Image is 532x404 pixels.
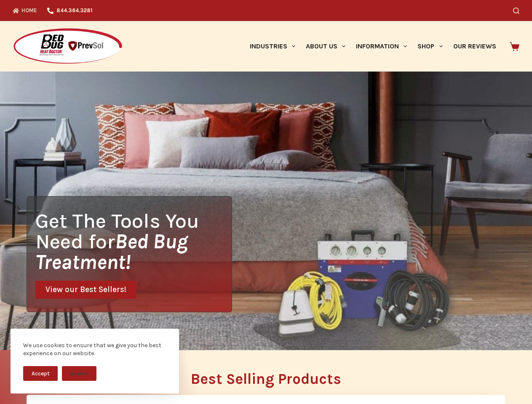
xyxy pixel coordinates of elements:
[23,366,58,381] button: Accept
[13,28,123,65] img: Prevsol/Bed Bug Heat Doctor
[513,8,519,14] button: Search
[300,21,350,72] a: About Us
[412,21,448,72] a: Shop
[45,286,126,294] span: View our Best Sellers!
[35,281,136,299] a: View our Best Sellers!
[35,210,232,272] h1: Get The Tools You Need for
[35,229,188,274] i: Bed Bug Treatment!
[27,372,505,386] h2: Best Selling Products
[23,341,166,358] div: We use cookies to ensure that we give you the best experience on our website.
[244,21,501,72] nav: Primary
[448,21,501,72] a: Our Reviews
[351,21,412,72] a: Information
[62,366,96,381] button: Decline
[244,21,300,72] a: Industries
